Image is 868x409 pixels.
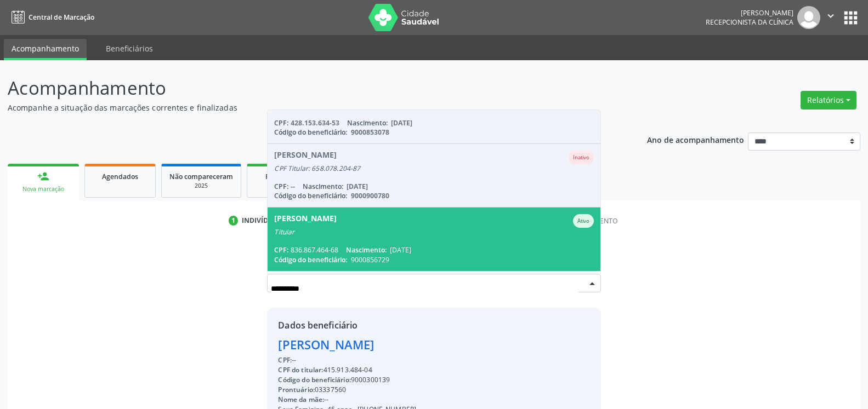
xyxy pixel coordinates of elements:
span: 9000856729 [351,255,389,264]
div: 836.867.464-68 [274,245,593,255]
span: Prontuário: [278,385,315,394]
div: 2025 [255,182,310,190]
i:  [825,10,837,22]
span: CPF: [274,245,288,255]
span: Código do beneficiário: [278,375,350,384]
span: CPF: [278,355,292,365]
img: img [797,6,820,29]
div: 2025 [169,182,233,190]
span: Nascimento: [346,245,387,255]
p: Ano de acompanhamento [647,133,744,146]
p: Acompanhe a situação das marcações correntes e finalizadas [8,102,605,113]
div: -- [278,395,436,405]
div: Indivíduo [242,216,279,226]
button: Relatórios [801,91,856,110]
span: Recepcionista da clínica [706,18,793,27]
div: 9000300139 [278,375,436,385]
span: Código do beneficiário: [274,255,347,264]
p: Acompanhamento [8,74,605,102]
small: Ativo [577,217,589,224]
div: Dados beneficiário [278,319,436,332]
div: Titular [274,228,593,237]
a: Acompanhamento [4,39,87,60]
div: person_add [37,170,49,182]
span: Resolvidos [265,172,299,181]
div: [PERSON_NAME] [706,8,793,18]
span: Central de Marcação [29,13,94,22]
span: [DATE] [390,245,411,255]
span: Não compareceram [169,172,233,181]
div: 1 [229,216,239,226]
div: [PERSON_NAME] [274,214,337,228]
button: apps [841,8,860,27]
a: Beneficiários [98,39,161,58]
a: Central de Marcação [8,8,94,26]
div: 03337560 [278,385,436,395]
div: 415.913.484-04 [278,365,436,375]
div: Nova marcação [15,185,71,193]
span: Agendados [102,172,138,181]
div: [PERSON_NAME] [278,336,436,354]
div: -- [278,355,436,365]
button:  [820,6,841,29]
span: CPF do titular: [278,365,323,375]
span: Nome da mãe: [278,395,324,404]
